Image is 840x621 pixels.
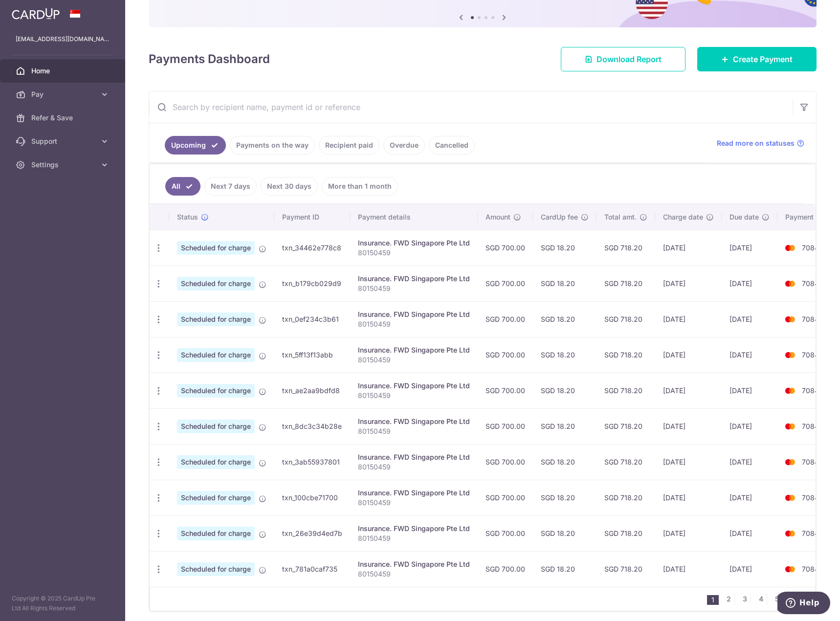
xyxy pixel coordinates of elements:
td: [DATE] [722,301,777,337]
span: 7084 [802,386,819,395]
a: 4 [755,593,767,605]
td: txn_100cbe71700 [274,480,350,515]
td: txn_b179cb029d9 [274,266,350,301]
td: SGD 18.20 [533,408,597,444]
img: Bank Card [780,492,800,504]
div: Insurance. FWD Singapore Pte Ltd [358,345,470,355]
a: 5 [771,593,783,605]
a: Next 7 days [204,177,257,196]
td: SGD 700.00 [478,266,533,301]
td: SGD 700.00 [478,551,533,587]
span: Scheduled for charge [177,491,255,505]
td: [DATE] [722,480,777,515]
p: 80150459 [358,248,470,258]
td: SGD 18.20 [533,266,597,301]
span: Scheduled for charge [177,384,255,398]
p: 80150459 [358,391,470,400]
img: Bank Card [780,278,800,289]
a: Read more on statuses [717,138,804,148]
p: 80150459 [358,462,470,472]
td: SGD 18.20 [533,337,597,373]
a: Create Payment [697,47,817,71]
td: SGD 700.00 [478,408,533,444]
img: Bank Card [780,242,800,254]
span: 7084 [802,458,819,466]
td: txn_26e39d4ed7b [274,515,350,551]
td: [DATE] [655,301,722,337]
td: [DATE] [722,515,777,551]
span: Scheduled for charge [177,527,255,540]
td: [DATE] [655,337,722,373]
span: Read more on statuses [717,138,795,148]
p: 80150459 [358,355,470,365]
p: 80150459 [358,533,470,543]
span: Status [177,212,198,222]
td: txn_8dc3c34b28e [274,408,350,444]
div: Insurance. FWD Singapore Pte Ltd [358,238,470,248]
a: Payments on the way [230,136,315,155]
td: txn_5ff13f13abb [274,337,350,373]
a: Download Report [561,47,685,71]
span: Settings [31,160,96,170]
span: 7084 [802,493,819,502]
span: Scheduled for charge [177,312,255,326]
div: Insurance. FWD Singapore Pte Ltd [358,310,470,319]
td: SGD 718.20 [597,515,655,551]
a: All [165,177,200,196]
p: 80150459 [358,426,470,436]
span: Amount [486,212,510,222]
td: SGD 18.20 [533,480,597,515]
span: Download Report [597,53,662,65]
a: Recipient paid [319,136,379,155]
span: 7084 [802,529,819,537]
a: Upcoming [165,136,226,155]
span: 7084 [802,279,819,288]
td: [DATE] [722,337,777,373]
th: Payment details [350,204,478,230]
td: [DATE] [655,444,722,480]
p: 80150459 [358,284,470,293]
td: SGD 700.00 [478,230,533,266]
a: Next 30 days [261,177,318,196]
span: Refer & Save [31,113,96,123]
td: [DATE] [655,515,722,551]
span: 7084 [802,315,819,323]
td: SGD 18.20 [533,551,597,587]
td: SGD 718.20 [597,266,655,301]
td: [DATE] [722,266,777,301]
img: Bank Card [780,385,800,397]
td: SGD 700.00 [478,444,533,480]
td: SGD 718.20 [597,444,655,480]
td: SGD 718.20 [597,551,655,587]
span: Scheduled for charge [177,277,255,290]
img: Bank Card [780,349,800,361]
td: [DATE] [722,408,777,444]
div: Insurance. FWD Singapore Pte Ltd [358,417,470,426]
div: Insurance. FWD Singapore Pte Ltd [358,559,470,569]
td: SGD 718.20 [597,337,655,373]
input: Search by recipient name, payment id or reference [149,91,793,123]
img: Bank Card [780,528,800,539]
span: Total amt. [604,212,637,222]
td: [DATE] [722,444,777,480]
span: 7084 [802,422,819,430]
td: SGD 18.20 [533,230,597,266]
div: Insurance. FWD Singapore Pte Ltd [358,381,470,391]
td: SGD 718.20 [597,301,655,337]
span: Scheduled for charge [177,455,255,469]
td: [DATE] [655,266,722,301]
td: SGD 718.20 [597,408,655,444]
img: Bank Card [780,563,800,575]
td: [DATE] [655,480,722,515]
span: 7084 [802,351,819,359]
span: 7084 [802,244,819,252]
span: CardUp fee [541,212,578,222]
span: Charge date [663,212,703,222]
div: Insurance. FWD Singapore Pte Ltd [358,452,470,462]
a: 3 [739,593,751,605]
p: [EMAIL_ADDRESS][DOMAIN_NAME] [16,34,110,44]
td: [DATE] [655,551,722,587]
td: [DATE] [722,230,777,266]
a: 2 [723,593,734,605]
td: SGD 18.20 [533,444,597,480]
